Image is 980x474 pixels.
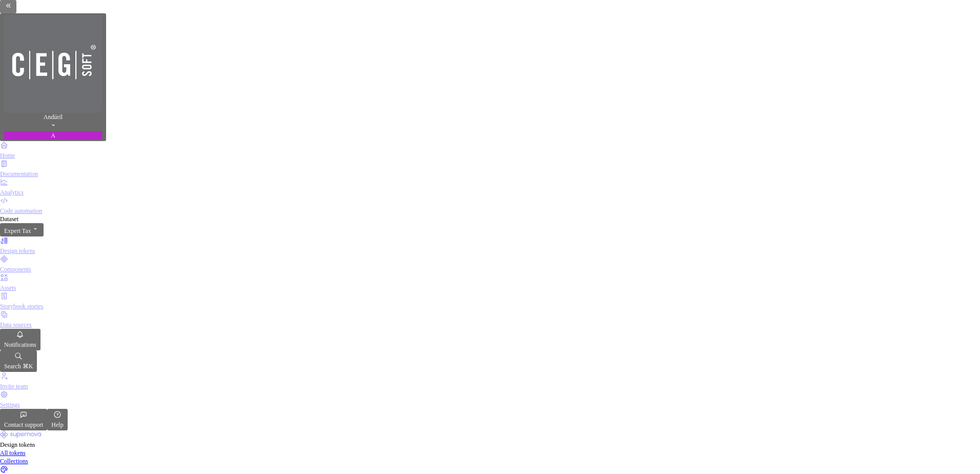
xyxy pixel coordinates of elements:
div: A [4,131,102,140]
span: Expert Tax [4,227,31,234]
div: Search ⌘K [4,362,33,370]
img: 572984b3-56a8-419d-98bc-7b186c70b928.png [4,15,102,113]
div: Contact support [4,421,43,429]
button: Help [47,409,67,430]
div: Help [51,421,63,429]
div: Andúril [4,113,102,121]
div: Notifications [4,341,36,349]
